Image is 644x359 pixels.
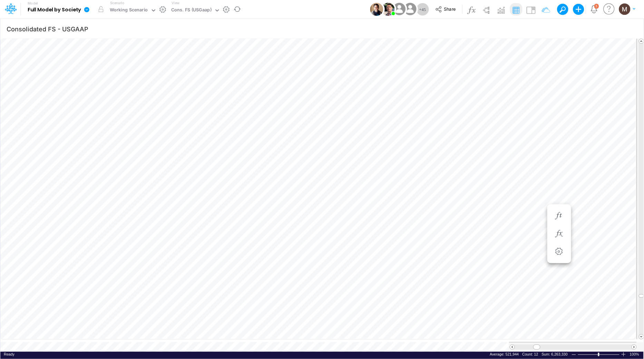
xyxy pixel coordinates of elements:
span: Average: 521,944 [490,352,519,356]
div: Working Scenario [110,7,148,14]
div: 3 unread items [596,4,598,8]
img: User Image Icon [382,3,395,16]
label: Scenario [110,0,124,6]
span: Sum: 6,263,330 [542,352,568,356]
div: Zoom [578,352,621,357]
span: Ready [4,352,14,356]
div: Zoom In [621,352,626,357]
input: Type a title here [6,22,494,36]
div: Zoom [598,353,599,356]
span: Count: 12 [523,352,538,356]
span: + 45 [419,7,426,12]
a: Notifications [590,5,598,13]
div: Zoom level [630,352,640,357]
span: Share [444,6,456,11]
label: View [172,0,179,6]
div: Zoom Out [571,352,577,357]
label: Model [28,1,38,6]
span: 100% [630,352,640,357]
div: Number of selected cells that contain data [523,352,538,357]
div: Average of selected cells [490,352,519,357]
div: Sum of selected cells [542,352,568,357]
div: Cons. FS (USGaap) [171,7,212,14]
img: User Image Icon [370,3,383,16]
div: In Ready mode [4,352,14,357]
b: Full Model by Society [28,7,81,13]
button: Share [432,4,460,15]
img: User Image Icon [402,1,418,17]
img: User Image Icon [391,1,407,17]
